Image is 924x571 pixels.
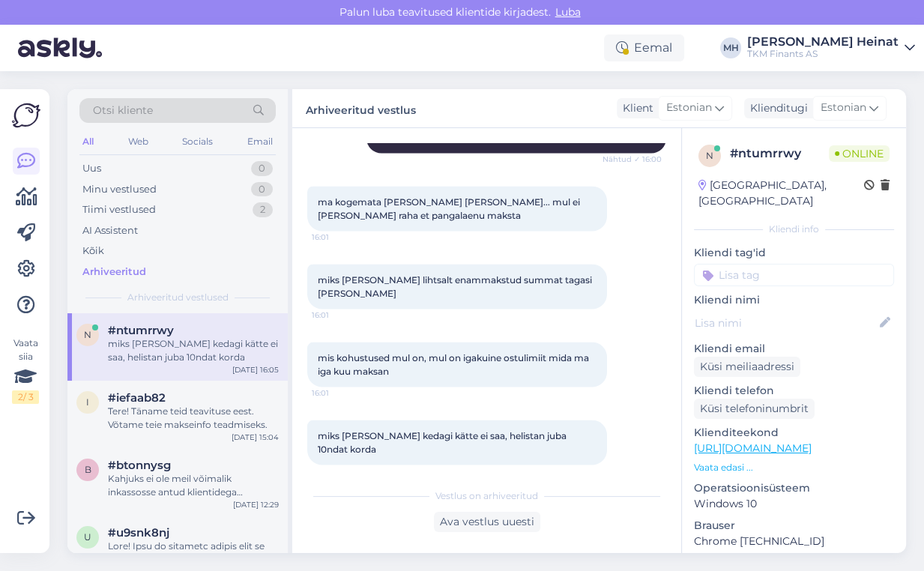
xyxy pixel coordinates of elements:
div: [GEOGRAPHIC_DATA], [GEOGRAPHIC_DATA] [698,178,864,209]
span: Luba [551,5,585,19]
div: Ava vestlus uuesti [434,512,540,532]
span: ma kogemata [PERSON_NAME] [PERSON_NAME]... mul ei [PERSON_NAME] raha et pangalaenu maksta [318,196,582,220]
div: # ntumrrwy [730,145,829,163]
p: Brauser [694,518,894,534]
span: mis kohustused mul on, mul on igakuine ostulimiit mida ma iga kuu maksan [318,351,591,376]
input: Lisa tag [694,264,894,286]
input: Lisa nimi [695,315,877,331]
div: Email [244,132,276,151]
p: Kliendi tag'id [694,245,894,261]
span: Nähtud ✓ 16:00 [603,154,662,165]
p: Kliendi email [694,341,894,357]
div: 2 [253,202,273,217]
div: Minu vestlused [82,182,157,197]
span: #iefaab82 [108,391,166,405]
div: [DATE] 16:05 [232,364,279,375]
div: Klienditugi [744,100,808,116]
div: Arhiveeritud [82,265,146,280]
span: #btonnysg [108,459,171,472]
p: Kliendi nimi [694,292,894,308]
span: 16:05 [312,465,368,477]
span: Online [829,145,890,162]
span: 16:01 [312,387,368,399]
div: Vaata siia [12,336,39,404]
span: Estonian [666,100,712,116]
span: Otsi kliente [93,103,153,118]
div: [PERSON_NAME] Heinat [747,36,899,48]
div: Kahjuks ei ole meil võimalik inkassosse antud klientidega kokkuleppeid sõlmida. Tagamaks, et täid... [108,472,279,499]
div: TKM Finants AS [747,48,899,60]
a: [PERSON_NAME] HeinatTKM Finants AS [747,36,915,60]
div: AI Assistent [82,223,138,238]
p: Klienditeekond [694,425,894,441]
div: Uus [82,161,101,176]
span: Vestlus on arhiveeritud [435,489,538,503]
span: 16:01 [312,232,368,243]
div: Kõik [82,244,104,259]
span: n [706,150,713,161]
span: 16:01 [312,309,368,321]
span: miks [PERSON_NAME] kedagi kätte ei saa, helistan juba 10ndat korda [318,429,569,454]
div: Küsi telefoninumbrit [694,399,815,419]
span: Arhiveeritud vestlused [127,291,229,304]
span: #u9snk8nj [108,526,169,540]
div: Tiimi vestlused [82,202,156,217]
p: Vaata edasi ... [694,461,894,474]
div: Kliendi info [694,223,894,236]
span: miks [PERSON_NAME] lihtsalt enammakstud summat tagasi [PERSON_NAME] [318,274,594,298]
div: Eemal [604,34,684,61]
div: 0 [251,161,273,176]
div: [DATE] 12:29 [233,499,279,510]
div: Socials [179,132,216,151]
div: All [79,132,97,151]
span: n [84,329,91,340]
div: 0 [251,182,273,197]
img: Askly Logo [12,101,40,130]
a: [URL][DOMAIN_NAME] [694,441,812,455]
span: i [86,396,89,408]
p: Chrome [TECHNICAL_ID] [694,534,894,549]
div: MH [720,37,741,58]
div: Lore! Ipsu do sitametc adipis elit se doeiu tempo incididu utlaboreetdol, mag aliquae adminim ven... [108,540,279,567]
div: [DATE] 15:04 [232,432,279,443]
div: 2 / 3 [12,390,39,404]
span: u [84,531,91,543]
div: miks [PERSON_NAME] kedagi kätte ei saa, helistan juba 10ndat korda [108,337,279,364]
span: b [85,464,91,475]
span: Estonian [821,100,866,116]
div: Küsi meiliaadressi [694,357,800,377]
div: Tere! Täname teid teavituse eest. Võtame teie makseinfo teadmiseks. [108,405,279,432]
span: #ntumrrwy [108,324,174,337]
p: Operatsioonisüsteem [694,480,894,496]
label: Arhiveeritud vestlus [306,98,416,118]
div: Klient [617,100,653,116]
p: Kliendi telefon [694,383,894,399]
div: Web [125,132,151,151]
p: Windows 10 [694,496,894,512]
